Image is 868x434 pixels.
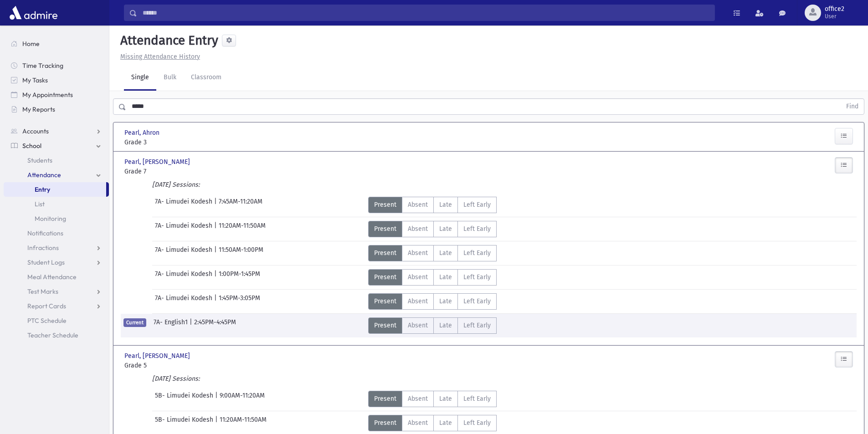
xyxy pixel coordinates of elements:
[27,156,52,164] span: Students
[214,221,219,237] span: |
[368,415,497,431] div: AttTypes
[4,270,109,284] a: Meal Attendance
[4,138,109,153] a: School
[214,197,219,213] span: |
[408,321,428,330] span: Absent
[408,272,428,282] span: Absent
[4,328,109,342] a: Teacher Schedule
[439,394,452,403] span: Late
[4,299,109,313] a: Report Cards
[27,171,61,179] span: Attendance
[215,415,220,431] span: |
[408,224,428,234] span: Absent
[4,255,109,270] a: Student Logs
[439,248,452,258] span: Late
[123,318,146,327] span: Current
[368,391,497,407] div: AttTypes
[22,91,73,99] span: My Appointments
[825,5,844,13] span: office2
[124,157,192,167] span: Pearl, [PERSON_NAME]
[463,296,491,306] span: Left Early
[463,321,491,330] span: Left Early
[4,87,109,102] a: My Appointments
[27,302,66,310] span: Report Cards
[439,296,452,306] span: Late
[4,73,109,87] a: My Tasks
[155,269,214,286] span: 7A- Limudei Kodesh
[408,296,428,306] span: Absent
[374,224,396,234] span: Present
[117,53,200,61] a: Missing Attendance History
[155,245,214,261] span: 7A- Limudei Kodesh
[27,287,58,296] span: Test Marks
[219,269,260,286] span: 1:00PM-1:45PM
[27,258,65,266] span: Student Logs
[4,153,109,168] a: Students
[137,5,714,21] input: Search
[463,394,491,403] span: Left Early
[374,296,396,306] span: Present
[214,293,219,310] span: |
[463,200,491,209] span: Left Early
[463,272,491,282] span: Left Early
[156,65,184,91] a: Bulk
[219,293,260,310] span: 1:45PM-3:05PM
[439,224,452,234] span: Late
[215,391,220,407] span: |
[22,142,41,150] span: School
[408,248,428,258] span: Absent
[4,284,109,299] a: Test Marks
[22,105,55,113] span: My Reports
[155,197,214,213] span: 7A- Limudei Kodesh
[374,248,396,258] span: Present
[4,36,109,51] a: Home
[214,269,219,286] span: |
[155,293,214,310] span: 7A- Limudei Kodesh
[4,124,109,138] a: Accounts
[4,168,109,182] a: Attendance
[155,391,215,407] span: 5B- Limudei Kodesh
[374,418,396,428] span: Present
[35,214,66,223] span: Monitoring
[214,245,219,261] span: |
[35,185,50,194] span: Entry
[374,272,396,282] span: Present
[439,200,452,209] span: Late
[184,65,229,91] a: Classroom
[439,321,452,330] span: Late
[124,138,238,147] span: Grade 3
[4,58,109,73] a: Time Tracking
[408,394,428,403] span: Absent
[463,224,491,234] span: Left Early
[4,102,109,117] a: My Reports
[22,127,49,135] span: Accounts
[124,361,238,370] span: Grade 5
[7,4,60,22] img: AdmirePro
[439,418,452,428] span: Late
[220,415,267,431] span: 11:20AM-11:50AM
[124,351,192,361] span: Pearl, [PERSON_NAME]
[4,211,109,226] a: Monitoring
[27,317,67,325] span: PTC Schedule
[219,197,262,213] span: 7:45AM-11:20AM
[152,375,200,383] i: [DATE] Sessions:
[825,13,844,20] span: User
[4,240,109,255] a: Infractions
[124,65,156,91] a: Single
[368,317,497,334] div: AttTypes
[368,221,497,237] div: AttTypes
[439,272,452,282] span: Late
[463,248,491,258] span: Left Early
[4,226,109,240] a: Notifications
[155,415,215,431] span: 5B- Limudei Kodesh
[368,197,497,213] div: AttTypes
[219,245,263,261] span: 11:50AM-1:00PM
[152,181,200,189] i: [DATE] Sessions:
[22,76,48,84] span: My Tasks
[4,197,109,211] a: List
[368,293,497,310] div: AttTypes
[27,273,77,281] span: Meal Attendance
[408,418,428,428] span: Absent
[368,269,497,286] div: AttTypes
[220,391,265,407] span: 9:00AM-11:20AM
